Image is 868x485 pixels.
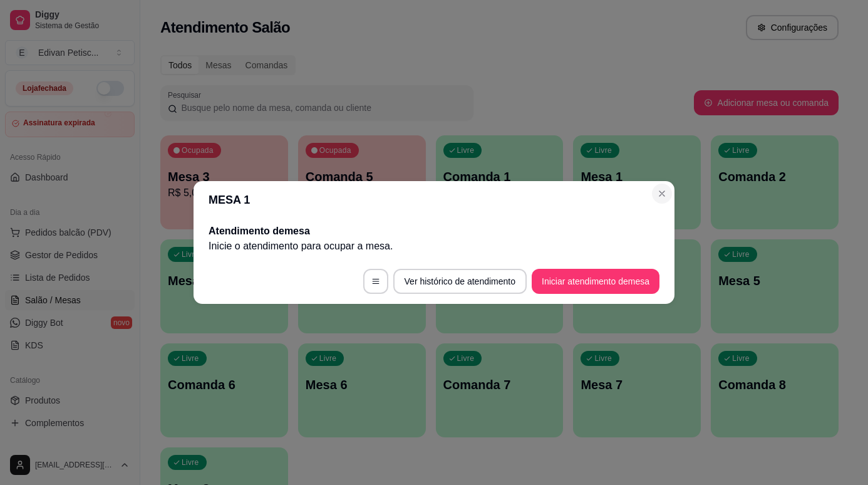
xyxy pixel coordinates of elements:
[652,184,672,204] button: Close
[194,181,674,219] header: MESA 1
[393,269,527,294] button: Ver histórico de atendimento
[209,239,659,254] p: Inicie o atendimento para ocupar a mesa .
[532,269,659,294] button: Iniciar atendimento demesa
[209,224,659,239] h2: Atendimento de mesa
